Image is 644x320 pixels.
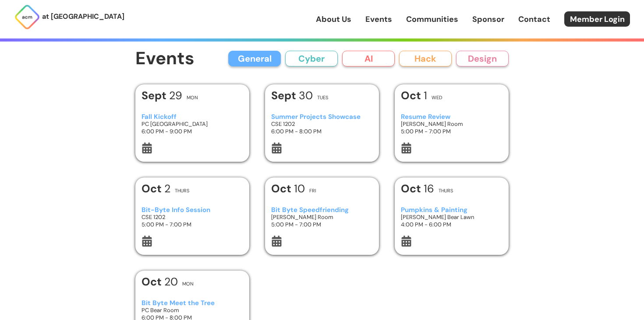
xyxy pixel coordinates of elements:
[271,206,373,214] h3: Bit Byte Speedfriending
[142,90,182,101] h1: 29
[317,95,328,100] h2: Tues
[142,221,244,228] h3: 5:00 PM - 7:00 PM
[316,14,351,25] a: About Us
[42,11,124,22] p: at [GEOGRAPHIC_DATA]
[271,183,305,194] h1: 10
[182,282,194,286] h2: Mon
[142,306,244,314] h3: PC Bear Room
[14,4,124,30] a: at [GEOGRAPHIC_DATA]
[564,11,630,27] a: Member Login
[175,188,189,193] h2: Thurs
[401,181,424,196] b: Oct
[142,299,244,307] h3: Bit Byte Meet the Tree
[142,88,169,103] b: Sept
[401,221,503,228] h3: 4:00 PM - 6:00 PM
[142,276,178,287] h1: 20
[406,14,458,25] a: Communities
[271,128,373,135] h3: 6:00 PM - 8:00 PM
[271,181,294,196] b: Oct
[456,51,509,66] button: Design
[142,275,164,289] b: Oct
[271,88,299,103] b: Sept
[432,95,442,100] h2: Wed
[271,213,373,221] h3: [PERSON_NAME] Room
[142,128,244,135] h3: 6:00 PM - 9:00 PM
[142,181,164,196] b: Oct
[439,188,453,193] h2: Thurs
[309,188,316,193] h2: Fri
[271,113,373,121] h3: Summer Projects Showcase
[142,183,170,194] h1: 2
[271,120,373,128] h3: CSE 1202
[228,51,281,66] button: General
[135,49,195,69] h1: Events
[401,120,503,128] h3: [PERSON_NAME] Room
[399,51,452,66] button: Hack
[14,4,40,30] img: ACM Logo
[142,120,244,128] h3: PC [GEOGRAPHIC_DATA]
[401,183,434,194] h1: 16
[472,14,504,25] a: Sponsor
[518,14,550,25] a: Contact
[342,51,395,66] button: AI
[401,90,427,101] h1: 1
[142,113,244,121] h3: Fall Kickoff
[401,113,503,121] h3: Resume Review
[365,14,392,25] a: Events
[271,90,313,101] h1: 30
[187,95,198,100] h2: Mon
[271,221,373,228] h3: 5:00 PM - 7:00 PM
[401,206,503,214] h3: Pumpkins & Painting
[285,51,338,66] button: Cyber
[401,213,503,221] h3: [PERSON_NAME] Bear Lawn
[401,128,503,135] h3: 5:00 PM - 7:00 PM
[142,213,244,221] h3: CSE 1202
[142,206,244,214] h3: Bit-Byte Info Session
[401,88,424,103] b: Oct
